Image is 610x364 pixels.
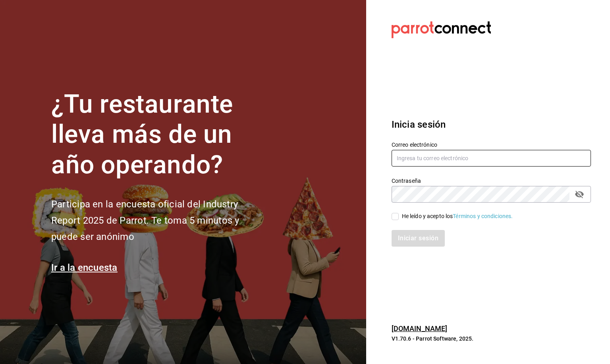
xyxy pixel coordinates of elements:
[402,212,513,220] div: He leído y acepto los
[453,213,513,219] a: Términos y condiciones.
[392,335,591,343] p: V1.70.6 - Parrot Software, 2025.
[392,324,448,333] a: [DOMAIN_NAME]
[51,262,118,273] a: Ir a la encuesta
[392,117,591,132] h3: Inicia sesión
[392,178,591,183] label: Contraseña
[51,89,266,180] h1: ¿Tu restaurante lleva más de un año operando?
[392,150,591,167] input: Ingresa tu correo electrónico
[392,142,591,147] label: Correo electrónico
[573,188,586,201] button: passwordField
[51,196,266,245] h2: Participa en la encuesta oficial del Industry Report 2025 de Parrot. Te toma 5 minutos y puede se...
